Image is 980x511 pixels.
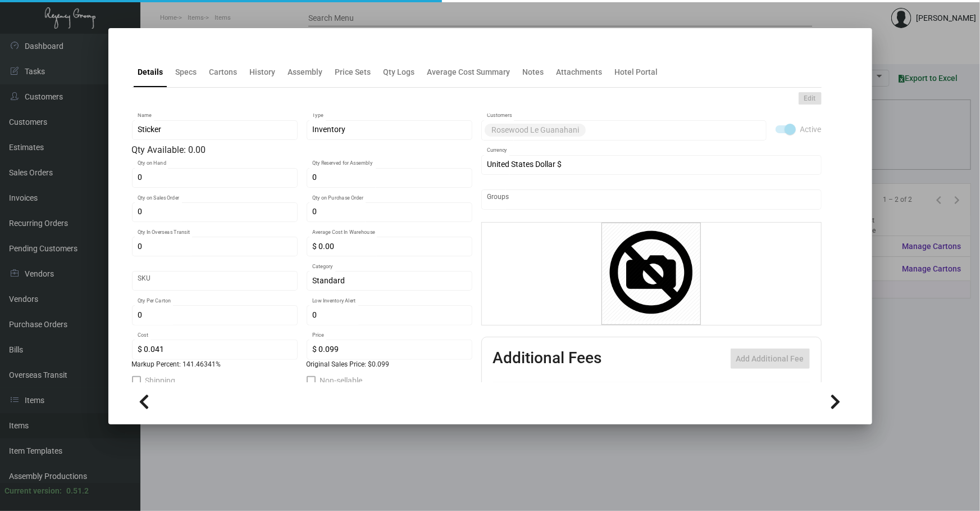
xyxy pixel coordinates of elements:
[588,126,760,135] input: Add new..
[176,66,197,78] div: Specs
[384,66,415,78] div: Qty Logs
[209,66,238,78] div: Cartons
[493,349,602,369] h2: Additional Fees
[132,143,472,157] div: Qty Available: 0.00
[615,66,658,78] div: Hotel Portal
[731,349,810,369] button: Add Additional Fee
[66,485,89,497] div: 0.51.2
[335,66,371,78] div: Price Sets
[138,66,163,78] div: Details
[799,92,822,105] button: Edit
[288,66,323,78] div: Assembly
[427,66,510,78] div: Average Cost Summary
[320,374,363,387] span: Non-sellable
[804,94,816,103] span: Edit
[736,354,804,363] span: Add Additional Fee
[487,195,815,204] input: Add new..
[145,374,176,387] span: Shipping
[485,124,586,137] mat-chip: Rosewood Le Guanahani
[523,66,544,78] div: Notes
[4,485,62,497] div: Current version:
[800,123,822,136] span: Active
[250,66,276,78] div: History
[557,66,603,78] div: Attachments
